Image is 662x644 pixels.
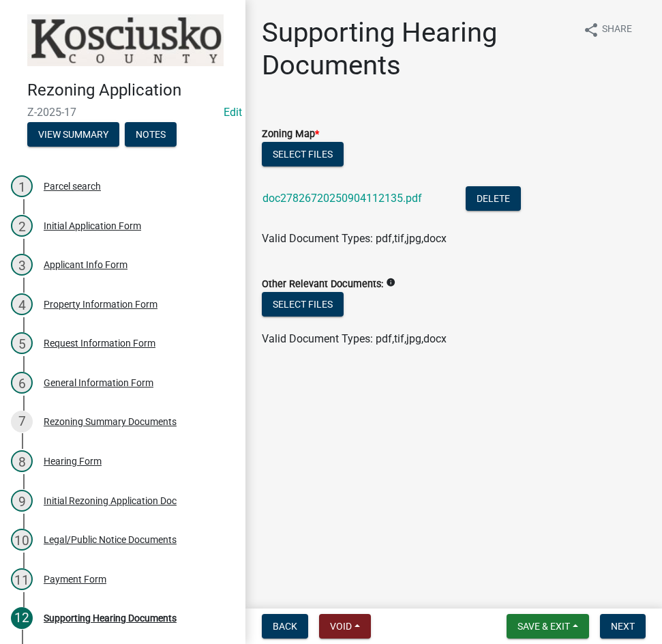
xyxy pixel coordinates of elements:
h4: Rezoning Application [27,80,235,100]
div: Legal/Public Notice Documents [44,535,177,544]
button: Back [262,614,308,639]
div: 4 [11,293,33,315]
div: Initial Rezoning Application Doc [44,496,177,506]
div: Hearing Form [44,456,102,466]
div: Payment Form [44,574,106,584]
h1: Supporting Hearing Documents [262,16,572,82]
div: 2 [11,215,33,237]
wm-modal-confirm: Delete Document [466,193,521,206]
wm-modal-confirm: Edit Application Number [224,106,242,119]
span: Valid Document Types: pdf,tif,jpg,docx [262,332,447,345]
div: 9 [11,490,33,512]
button: Next [600,614,646,639]
button: shareShare [572,16,643,43]
div: Supporting Hearing Documents [44,613,177,623]
button: Delete [466,186,521,211]
button: Save & Exit [507,614,589,639]
button: View Summary [27,122,119,147]
div: Rezoning Summary Documents [44,417,177,426]
wm-modal-confirm: Summary [27,130,119,141]
span: Back [273,621,297,632]
span: Share [602,22,632,38]
span: Z-2025-17 [27,106,218,119]
div: Property Information Form [44,299,157,309]
span: Valid Document Types: pdf,tif,jpg,docx [262,232,447,245]
div: 12 [11,607,33,629]
button: Select files [262,142,344,166]
div: 5 [11,332,33,354]
div: Applicant Info Form [44,260,127,269]
wm-modal-confirm: Notes [125,130,177,141]
div: Parcel search [44,181,101,191]
div: 10 [11,529,33,551]
i: share [583,22,599,38]
i: info [386,278,395,287]
div: 3 [11,254,33,276]
div: 7 [11,411,33,433]
a: doc27826720250904112135.pdf [262,192,422,205]
span: Next [611,621,635,632]
label: Zoning Map [262,130,319,139]
div: 8 [11,450,33,472]
button: Select files [262,292,344,317]
div: General Information Form [44,378,153,387]
span: Save & Exit [517,621,570,632]
a: Edit [224,106,242,119]
button: Notes [125,122,177,147]
div: 1 [11,175,33,197]
span: Void [330,621,352,632]
div: 6 [11,372,33,394]
div: 11 [11,568,33,590]
div: Request Information Form [44,338,155,348]
img: Kosciusko County, Indiana [27,14,224,66]
label: Other Relevant Documents: [262,280,383,289]
div: Initial Application Form [44,221,141,231]
button: Void [319,614,371,639]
